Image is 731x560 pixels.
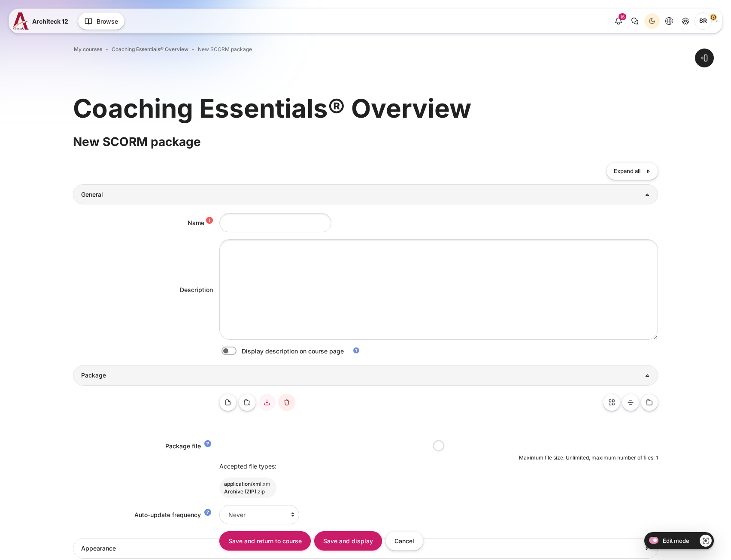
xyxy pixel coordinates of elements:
[314,531,382,551] input: Save and display
[112,46,188,53] a: Coaching Essentials® Overview
[646,15,658,27] div: Dark Mode
[614,167,640,176] span: Expand all
[97,17,118,26] span: Browse
[219,531,311,551] input: Save and return to course
[663,537,689,544] span: Edit mode
[351,347,362,354] a: Help
[13,12,72,30] a: A12 A12 Architeck 12
[13,12,29,30] img: A12
[611,13,626,29] div: Show notification window with 16 new notifications
[73,44,658,55] nav: Navigation bar
[204,441,211,448] i: Help with Package file
[242,347,344,356] label: Display description on course page
[519,454,658,461] span: Maximum file size: Unlimited, maximum number of files: 1
[73,134,658,149] h2: New SCORM package
[661,13,677,29] button: Languages
[607,162,658,180] a: Expand all
[256,488,265,495] small: .zip
[203,441,213,448] a: Help
[219,462,658,471] p: Accepted file types:
[32,17,68,26] span: Architeck 12
[134,511,201,518] label: Auto-update frequency
[261,481,272,487] small: .xml
[206,218,213,225] i: Required
[224,480,272,488] li: application/xml
[73,91,471,125] h1: Coaching Essentials® Overview
[678,13,693,29] a: Site administration
[81,371,650,379] h3: Package
[352,347,360,354] i: Help with Display description on course page
[78,12,124,30] button: Browse
[204,510,211,517] i: Help with Auto-update frequency
[224,488,272,496] li: Archive (ZIP)
[695,12,712,30] span: Songklod Riraroengjaratsaeng
[627,13,643,29] button: There are 0 unread conversations
[644,13,660,29] button: Light Mode Dark Mode
[695,12,718,30] a: User menu
[198,46,252,53] span: New SCORM package
[203,510,213,517] a: Help
[74,46,102,53] a: My courses
[180,286,213,293] label: Description
[188,219,204,226] label: Name
[165,442,201,450] p: Package file
[81,191,650,198] h3: General
[619,13,626,20] div: 16
[700,535,712,547] a: Show/Hide - Region
[385,531,423,551] input: Cancel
